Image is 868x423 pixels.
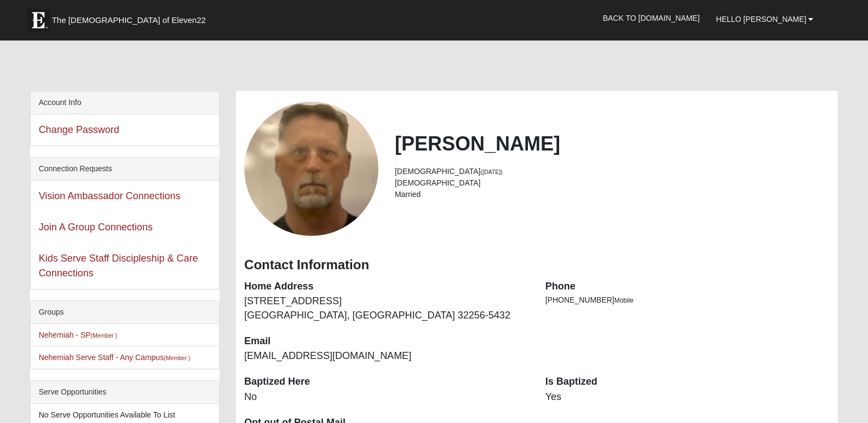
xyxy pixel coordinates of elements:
[39,124,119,135] a: Change Password
[716,15,807,24] span: Hello [PERSON_NAME]
[395,177,830,189] li: [DEMOGRAPHIC_DATA]
[244,102,378,236] a: View Fullsize Photo
[545,375,830,389] dt: Is Baptized
[595,4,708,32] a: Back to [DOMAIN_NAME]
[614,297,634,304] span: Mobile
[244,257,830,273] h3: Contact Information
[244,375,529,389] dt: Baptized Here
[52,15,206,26] span: The [DEMOGRAPHIC_DATA] of Eleven22
[91,332,117,339] small: (Member )
[27,9,49,31] img: Eleven22 logo
[39,331,117,339] a: Nehemiah - SP(Member )
[395,189,830,200] li: Married
[481,169,503,175] small: ([DATE])
[395,166,830,177] li: [DEMOGRAPHIC_DATA]
[31,301,219,324] div: Groups
[31,91,219,114] div: Account Info
[244,349,529,363] dd: [EMAIL_ADDRESS][DOMAIN_NAME]
[39,353,191,362] a: Nehemiah Serve Staff - Any Campus(Member )
[708,5,822,33] a: Hello [PERSON_NAME]
[545,294,830,306] li: [PHONE_NUMBER]
[31,158,219,181] div: Connection Requests
[244,294,529,322] dd: [STREET_ADDRESS] [GEOGRAPHIC_DATA], [GEOGRAPHIC_DATA] 32256-5432
[39,253,198,279] a: Kids Serve Staff Discipleship & Care Connections
[244,390,529,404] dd: No
[545,280,830,294] dt: Phone
[164,355,190,361] small: (Member )
[244,334,529,349] dt: Email
[395,132,830,155] h2: [PERSON_NAME]
[22,4,241,31] a: The [DEMOGRAPHIC_DATA] of Eleven22
[545,390,830,404] dd: Yes
[31,381,219,404] div: Serve Opportunities
[39,190,181,201] a: Vision Ambassador Connections
[244,280,529,294] dt: Home Address
[39,222,153,233] a: Join A Group Connections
